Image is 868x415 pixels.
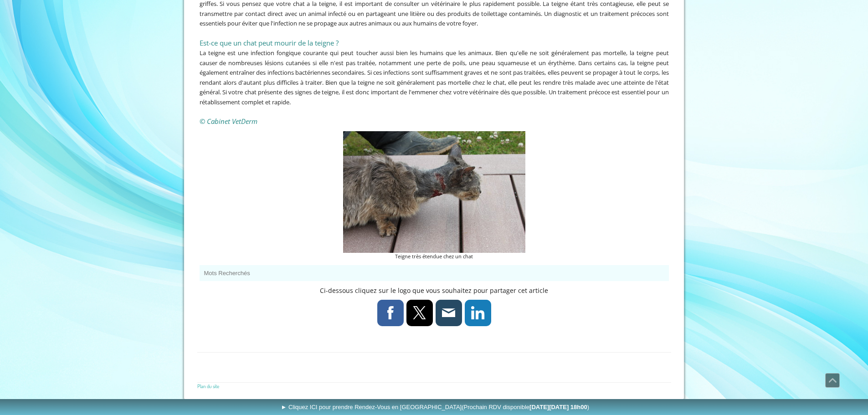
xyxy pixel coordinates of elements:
span: Est-ce que un chat peut mourir de la teigne ? [200,38,339,47]
p: Ci-dessous cliquez sur le logo que vous souhaitez pour partager cet article [200,286,669,295]
img: Teigne très étendue chez un chat [343,131,525,253]
a: Facebook [377,300,404,326]
a: Défiler vers le haut [825,373,840,388]
figcaption: Teigne très étendue chez un chat [343,253,525,261]
span: La teigne est une infection fongique courante qui peut toucher aussi bien les humains que les ani... [200,49,669,106]
b: [DATE][DATE] 18h00 [529,404,587,410]
span: (Prochain RDV disponible ) [462,404,589,410]
span: Défiler vers le haut [826,374,839,387]
span: © Cabinet VetDerm [200,117,257,126]
span: ► Cliquez ICI pour prendre Rendez-Vous en [GEOGRAPHIC_DATA] [281,404,589,410]
button: Mots Recherchés [200,265,669,281]
a: X [406,300,433,326]
a: LinkedIn [465,300,491,326]
a: Adresse e-mail [436,300,462,326]
a: Plan du site [197,383,219,389]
